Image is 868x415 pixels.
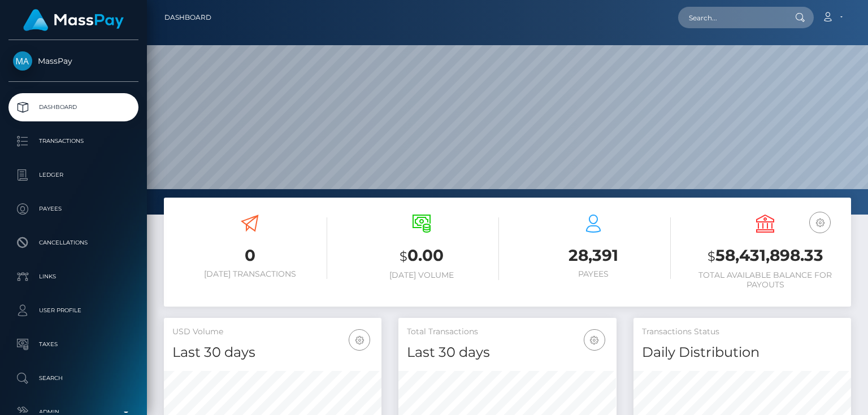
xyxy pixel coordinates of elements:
[688,270,843,290] h6: Total Available Balance for Payouts
[400,248,407,264] small: $
[642,326,843,338] h5: Transactions Status
[8,195,138,223] a: Payees
[407,343,607,362] h4: Last 30 days
[172,326,373,338] h5: USD Volume
[642,343,843,362] h4: Daily Distribution
[164,6,211,29] a: Dashboard
[13,99,134,116] p: Dashboard
[172,269,327,279] h6: [DATE] Transactions
[8,229,138,257] a: Cancellations
[13,133,134,150] p: Transactions
[8,161,138,189] a: Ledger
[8,263,138,291] a: Links
[678,7,784,28] input: Search...
[8,127,138,155] a: Transactions
[344,244,499,268] h3: 0.00
[688,244,843,268] h3: 58,431,898.33
[13,336,134,353] p: Taxes
[13,268,134,285] p: Links
[8,56,138,66] span: MassPay
[172,244,327,267] h3: 0
[407,326,607,338] h5: Total Transactions
[13,234,134,251] p: Cancellations
[13,370,134,387] p: Search
[8,93,138,121] a: Dashboard
[13,200,134,217] p: Payees
[516,269,671,279] h6: Payees
[13,302,134,319] p: User Profile
[8,330,138,359] a: Taxes
[708,248,715,264] small: $
[8,364,138,392] a: Search
[23,9,124,31] img: MassPay Logo
[8,296,138,325] a: User Profile
[13,51,32,71] img: MassPay
[344,270,499,280] h6: [DATE] Volume
[13,167,134,184] p: Ledger
[516,244,671,267] h3: 28,391
[172,343,373,362] h4: Last 30 days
